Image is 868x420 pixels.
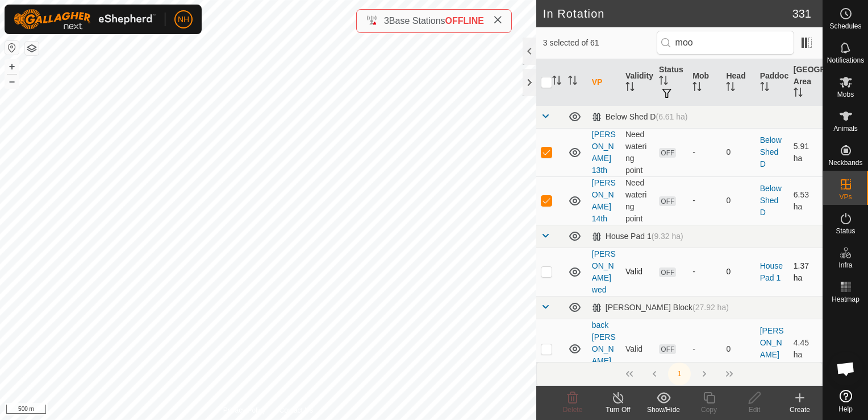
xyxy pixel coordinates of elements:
[829,352,863,386] div: Open chat
[721,248,755,296] td: 0
[756,59,789,106] th: Paddock
[659,267,676,277] span: OFF
[789,59,823,106] th: [GEOGRAPHIC_DATA] Area
[592,232,683,241] div: House Pad 1
[836,228,855,234] span: Status
[657,31,794,55] input: Search (S)
[279,405,313,415] a: Contact Us
[692,146,717,158] div: -
[14,9,156,30] img: Gallagher Logo
[828,159,862,166] span: Neckbands
[839,193,852,200] span: VPs
[563,406,583,414] span: Delete
[389,16,445,26] span: Base Stations
[721,128,755,176] td: 0
[178,14,189,26] span: NH
[595,405,641,415] div: Turn Off
[833,125,858,132] span: Animals
[621,176,654,225] td: Need watering point
[692,266,717,278] div: -
[543,37,657,49] span: 3 selected of 61
[592,303,729,312] div: [PERSON_NAME] Block
[621,248,654,296] td: Valid
[25,42,39,55] button: Map Layers
[5,75,19,88] button: –
[686,405,732,415] div: Copy
[668,363,691,385] button: 1
[592,249,616,294] a: [PERSON_NAME] wed
[721,59,755,106] th: Head
[832,296,859,303] span: Heatmap
[543,7,792,20] h2: In Rotation
[659,77,668,87] p-sorticon: Activate to sort
[794,89,803,98] p-sorticon: Activate to sort
[659,148,676,158] span: OFF
[5,60,19,73] button: +
[760,261,783,282] a: House Pad 1
[823,385,868,417] a: Help
[838,262,852,269] span: Infra
[625,84,635,93] p-sorticon: Activate to sort
[445,16,484,26] span: OFFLINE
[652,232,683,241] span: (9.32 ha)
[692,195,717,207] div: -
[654,59,688,106] th: Status
[641,405,686,415] div: Show/Hide
[721,176,755,225] td: 0
[837,91,854,98] span: Mobs
[223,405,266,415] a: Privacy Policy
[688,59,721,106] th: Mob
[726,84,735,93] p-sorticon: Activate to sort
[621,128,654,176] td: Need watering point
[5,41,19,55] button: Reset Map
[692,84,702,93] p-sorticon: Activate to sort
[789,319,823,379] td: 4.45 ha
[827,57,864,64] span: Notifications
[760,184,782,217] a: Below Shed D
[621,59,654,106] th: Validity
[789,176,823,225] td: 6.53 ha
[777,405,823,415] div: Create
[760,326,784,371] a: [PERSON_NAME] Block
[789,128,823,176] td: 5.91 ha
[760,84,769,93] p-sorticon: Activate to sort
[592,130,616,175] a: [PERSON_NAME] 13th
[692,343,717,355] div: -
[656,112,687,121] span: (6.61 ha)
[829,23,861,30] span: Schedules
[721,319,755,379] td: 0
[760,135,782,168] a: Below Shed D
[792,5,811,22] span: 331
[789,248,823,296] td: 1.37 ha
[587,59,621,106] th: VP
[692,303,729,312] span: (27.92 ha)
[552,77,561,87] p-sorticon: Activate to sort
[732,405,777,415] div: Edit
[838,406,853,413] span: Help
[659,344,676,354] span: OFF
[659,196,676,206] span: OFF
[592,178,616,223] a: [PERSON_NAME] 14th
[568,77,577,87] p-sorticon: Activate to sort
[592,320,616,377] a: back [PERSON_NAME] 13th
[592,112,688,122] div: Below Shed D
[384,16,389,26] span: 3
[621,319,654,379] td: Valid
